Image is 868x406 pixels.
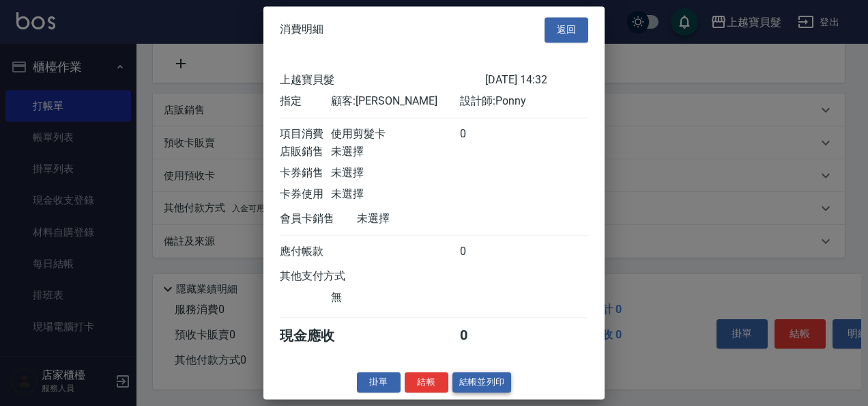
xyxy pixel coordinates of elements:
[331,94,459,109] div: 顧客: [PERSON_NAME]
[280,245,331,259] div: 應付帳款
[331,145,459,159] div: 未選擇
[280,269,383,284] div: 其他支付方式
[331,187,459,202] div: 未選擇
[331,127,459,141] div: 使用剪髮卡
[460,327,511,345] div: 0
[280,73,485,87] div: 上越寶貝髮
[331,290,459,305] div: 無
[460,94,588,109] div: 設計師: Ponny
[357,212,485,226] div: 未選擇
[280,145,331,159] div: 店販銷售
[405,372,448,393] button: 結帳
[460,127,511,141] div: 0
[280,23,323,37] span: 消費明細
[280,187,331,202] div: 卡券使用
[460,245,511,259] div: 0
[280,212,357,226] div: 會員卡銷售
[280,127,331,141] div: 項目消費
[280,94,331,109] div: 指定
[331,166,459,180] div: 未選擇
[545,17,588,42] button: 返回
[452,372,512,393] button: 結帳並列印
[357,372,401,393] button: 掛單
[485,73,588,87] div: [DATE] 14:32
[280,166,331,180] div: 卡券銷售
[280,327,357,345] div: 現金應收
